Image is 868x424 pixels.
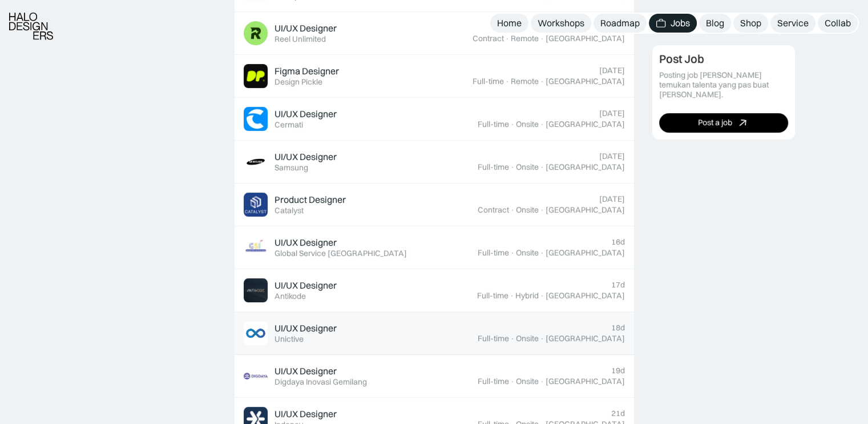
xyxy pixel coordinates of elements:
div: Product Designer [274,194,346,206]
img: Job Image [244,107,268,131]
div: [GEOGRAPHIC_DATA] [546,248,625,258]
div: Remote [511,77,539,86]
div: · [510,248,515,258]
div: 17d [611,280,625,290]
div: Contract [473,34,504,43]
div: Onsite [516,205,539,215]
div: Full-time [478,334,509,343]
div: [GEOGRAPHIC_DATA] [546,291,625,301]
div: · [540,77,544,86]
div: · [505,77,510,86]
div: UI/UX Designer [274,108,337,120]
div: Full-time [477,291,508,301]
img: Job Image [244,150,268,174]
div: UI/UX Designer [274,279,337,291]
a: Job ImageProduct DesignerCatalyst[DATE]Contract·Onsite·[GEOGRAPHIC_DATA] [235,183,634,226]
a: Home [490,14,528,33]
div: Onsite [516,162,539,172]
a: Shop [733,14,768,33]
a: Workshops [531,14,591,33]
div: [DATE] [599,194,625,204]
div: 19d [611,366,625,375]
a: Job ImageUI/UX DesignerGlobal Service [GEOGRAPHIC_DATA]16dFull-time·Onsite·[GEOGRAPHIC_DATA] [235,226,634,269]
a: Service [770,14,815,33]
div: Contract [478,205,509,215]
div: Workshops [538,17,584,29]
div: 21d [611,409,625,418]
a: Blog [699,14,731,33]
div: Onsite [516,119,539,129]
img: Job Image [244,364,268,388]
div: [GEOGRAPHIC_DATA] [546,119,625,129]
div: [DATE] [599,151,625,161]
div: UI/UX Designer [274,408,337,420]
div: · [540,377,544,386]
a: Job ImageFigma DesignerDesign Pickle[DATE]Full-time·Remote·[GEOGRAPHIC_DATA] [235,55,634,98]
div: 16d [611,237,625,247]
img: Job Image [244,321,268,345]
div: · [510,334,515,343]
div: [GEOGRAPHIC_DATA] [546,162,625,172]
div: Full-time [478,377,509,386]
div: · [540,34,544,43]
div: Antikode [274,291,306,301]
div: Blog [706,17,724,29]
div: · [540,334,544,343]
div: UI/UX Designer [274,365,337,377]
div: Samsung [274,163,308,173]
div: [GEOGRAPHIC_DATA] [546,205,625,215]
div: Posting job [PERSON_NAME] temukan talenta yang pas buat [PERSON_NAME]. [659,71,788,99]
div: · [505,34,510,43]
div: Post Job [659,53,704,66]
div: Collab [825,17,851,29]
div: Cermati [274,120,303,130]
img: Job Image [244,21,268,45]
div: [DATE] [599,109,625,118]
div: Full-time [473,77,504,86]
div: Reel Unlimited [274,34,326,44]
img: Job Image [244,235,268,259]
div: · [510,205,515,215]
div: UI/UX Designer [274,22,337,34]
div: · [510,162,515,172]
img: Job Image [244,193,268,217]
a: Roadmap [594,14,647,33]
div: Onsite [516,334,539,343]
div: Remote [511,34,539,43]
div: UI/UX Designer [274,322,337,334]
div: Design Pickle [274,77,322,87]
a: Job ImageUI/UX DesignerSamsung[DATE]Full-time·Onsite·[GEOGRAPHIC_DATA] [235,141,634,183]
div: · [540,119,544,129]
a: Job ImageUI/UX DesignerAntikode17dFull-time·Hybrid·[GEOGRAPHIC_DATA] [235,269,634,312]
div: Full-time [478,248,509,258]
img: Job Image [244,278,268,302]
div: · [510,291,514,301]
a: Job ImageUI/UX DesignerDigdaya Inovasi Gemilang19dFull-time·Onsite·[GEOGRAPHIC_DATA] [235,355,634,398]
a: Jobs [649,14,697,33]
div: 18d [611,323,625,333]
div: [GEOGRAPHIC_DATA] [546,377,625,386]
div: Onsite [516,377,539,386]
div: [GEOGRAPHIC_DATA] [546,34,625,43]
div: UI/UX Designer [274,237,337,249]
div: Unictive [274,334,304,344]
div: · [510,377,515,386]
div: Catalyst [274,206,304,215]
div: Digdaya Inovasi Gemilang [274,377,367,387]
div: · [510,119,515,129]
div: [GEOGRAPHIC_DATA] [546,77,625,86]
div: · [540,248,544,258]
div: · [540,162,544,172]
div: [GEOGRAPHIC_DATA] [546,334,625,343]
a: Job ImageUI/UX DesignerCermati[DATE]Full-time·Onsite·[GEOGRAPHIC_DATA] [235,98,634,141]
div: Jobs [671,17,690,29]
div: [DATE] [599,66,625,75]
div: Home [497,17,522,29]
a: Job ImageUI/UX DesignerReel Unlimited[DATE]Contract·Remote·[GEOGRAPHIC_DATA] [235,12,634,55]
a: Collab [818,14,858,33]
a: Post a job [659,113,788,133]
div: · [540,291,544,301]
a: Job ImageUI/UX DesignerUnictive18dFull-time·Onsite·[GEOGRAPHIC_DATA] [235,312,634,355]
div: Full-time [478,162,509,172]
div: Shop [740,17,761,29]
